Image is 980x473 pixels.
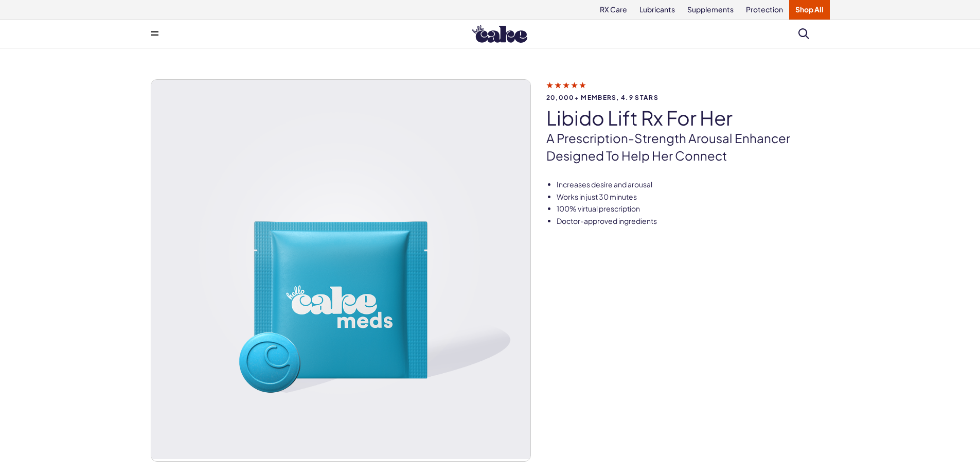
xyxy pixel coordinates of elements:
a: 20,000+ members, 4.9 stars [546,80,830,101]
p: A prescription-strength arousal enhancer designed to help her connect [546,130,830,164]
li: Doctor-approved ingredients [557,216,830,226]
h1: Libido Lift Rx For Her [546,107,830,129]
img: Hello Cake [472,25,527,43]
li: Works in just 30 minutes [557,192,830,202]
span: 20,000+ members, 4.9 stars [546,94,830,101]
li: 100% virtual prescription [557,204,830,214]
li: Increases desire and arousal [557,180,830,190]
img: Libido Lift Rx For Her [151,80,530,459]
